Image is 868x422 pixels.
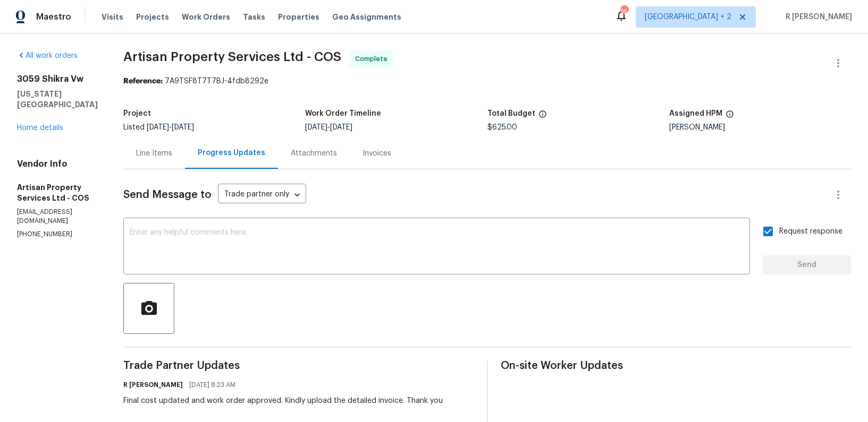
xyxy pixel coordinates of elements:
h4: Vendor Info [17,159,98,169]
div: 7A9TSF8T7T7BJ-4fdb8292e [123,76,851,87]
span: Work Orders [182,12,230,22]
span: Maestro [36,12,71,22]
p: [PHONE_NUMBER] [17,230,98,239]
h5: Work Order Timeline [305,110,381,117]
span: Projects [136,12,169,22]
h5: Project [123,110,151,117]
div: Trade partner only [218,186,306,204]
span: Request response [779,226,842,237]
span: The total cost of line items that have been proposed by Opendoor. This sum includes line items th... [538,110,547,124]
span: [GEOGRAPHIC_DATA] + 2 [645,12,731,22]
div: Final cost updated and work order approved. Kindly upload the detailed invoice. Thank you [123,395,443,406]
span: - [147,124,194,131]
div: 164 [620,6,628,17]
span: Complete [355,54,392,64]
h5: Artisan Property Services Ltd - COS [17,182,98,203]
span: Visits [102,12,123,22]
span: [DATE] [147,124,169,131]
div: Progress Updates [198,148,265,158]
div: Invoices [363,148,391,159]
span: Geo Assignments [332,12,401,22]
div: Line Items [136,148,172,159]
h5: [US_STATE][GEOGRAPHIC_DATA] [17,89,98,110]
h6: R [PERSON_NAME] [123,380,183,390]
b: Reference: [123,77,163,85]
div: [PERSON_NAME] [669,124,851,131]
p: [EMAIL_ADDRESS][DOMAIN_NAME] [17,208,98,226]
span: [DATE] [330,124,352,131]
span: [DATE] [305,124,327,131]
span: Tasks [243,13,265,21]
h2: 3059 Shikra Vw [17,74,98,84]
span: Artisan Property Services Ltd - COS [123,50,341,63]
span: [DATE] [172,124,194,131]
span: On-site Worker Updates [501,360,852,371]
div: Attachments [291,148,337,159]
span: The hpm assigned to this work order. [726,110,734,124]
span: Properties [278,12,319,22]
span: Trade Partner Updates [123,360,474,371]
span: - [305,124,352,131]
h5: Assigned HPM [669,110,722,117]
span: R [PERSON_NAME] [781,12,852,22]
h5: Total Budget [487,110,535,117]
a: All work orders [17,52,78,59]
span: [DATE] 8:23 AM [189,380,235,390]
a: Home details [17,124,63,132]
span: $625.00 [487,124,517,131]
span: Send Message to [123,190,212,200]
span: Listed [123,124,194,131]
